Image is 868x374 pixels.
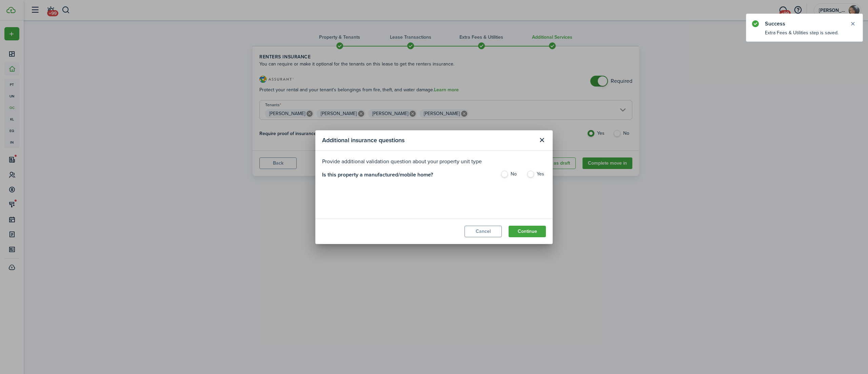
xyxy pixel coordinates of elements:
[322,171,433,184] h4: Is this property a manufactured/mobile home?
[848,19,857,29] button: Close notify
[536,134,548,146] button: Close modal
[509,226,546,237] button: Continue
[500,171,520,181] label: No
[765,20,843,28] notify-title: Success
[527,171,546,181] label: Yes
[322,134,534,147] modal-title: Additional insurance questions
[465,226,502,237] button: Cancel
[322,157,546,166] p: Provide additional validation question about your property unit type
[746,29,863,41] notify-body: Extra Fees & Utilities step is saved.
